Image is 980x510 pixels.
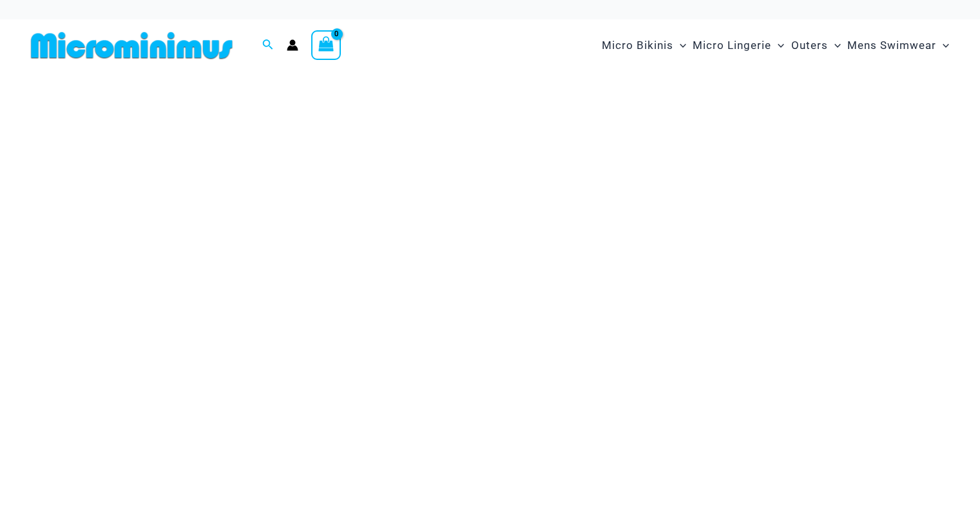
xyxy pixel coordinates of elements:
[689,26,787,65] a: Micro LingerieMenu ToggleMenu Toggle
[599,26,689,65] a: Micro BikinisMenu ToggleMenu Toggle
[673,29,686,62] span: Menu Toggle
[791,29,828,62] span: Outers
[597,24,954,67] nav: Site Navigation
[26,31,238,60] img: MM SHOP LOGO FLAT
[844,26,952,65] a: Mens SwimwearMenu ToggleMenu Toggle
[788,26,844,65] a: OutersMenu ToggleMenu Toggle
[262,37,274,54] a: Search icon link
[693,29,771,62] span: Micro Lingerie
[602,29,673,62] span: Micro Bikinis
[311,30,341,60] a: View Shopping Cart, empty
[828,29,841,62] span: Menu Toggle
[936,29,949,62] span: Menu Toggle
[287,39,298,51] a: Account icon link
[847,29,936,62] span: Mens Swimwear
[771,29,784,62] span: Menu Toggle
